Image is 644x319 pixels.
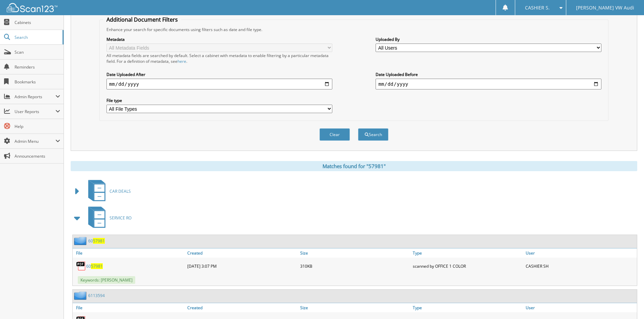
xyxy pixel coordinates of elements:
input: start [106,79,332,89]
span: [PERSON_NAME] VW Audi [576,6,634,10]
a: here [177,58,186,64]
a: User [524,248,637,258]
span: Search [15,34,59,40]
a: 6057981 [86,263,103,269]
a: Type [411,248,524,258]
span: Scan [15,49,60,55]
span: CAR DEALS [110,188,131,194]
a: Type [411,303,524,312]
span: Reminders [15,64,60,70]
div: CASHIER SH [524,259,637,273]
span: Admin Reports [15,94,55,100]
input: end [376,79,601,89]
img: folder2.png [74,291,88,300]
label: Metadata [106,36,332,42]
legend: Additional Document Filters [103,16,181,23]
a: 6113594 [88,293,105,298]
img: folder2.png [74,237,88,245]
button: Search [358,128,388,141]
img: scan123-logo-white.svg [7,3,57,12]
span: Help [15,124,60,129]
span: User Reports [15,109,55,114]
a: Size [299,248,411,258]
span: SERVICE RO [110,215,132,221]
a: User [524,303,637,312]
a: CAR DEALS [84,178,131,205]
button: Clear [319,128,350,141]
label: Date Uploaded Before [376,72,601,77]
a: File [73,303,186,312]
a: File [73,248,186,258]
label: File type [106,98,332,103]
label: Uploaded By [376,36,601,42]
a: 6057981 [88,238,105,244]
div: All metadata fields are searched by default. Select a cabinet with metadata to enable filtering b... [106,53,332,64]
img: PDF.png [76,261,86,271]
span: 57981 [91,263,103,269]
label: Date Uploaded After [106,72,332,77]
span: Keywords: [PERSON_NAME] [78,276,135,284]
div: scanned by OFFICE 1 COLOR [411,259,524,273]
div: 310KB [299,259,411,273]
span: Cabinets [15,20,60,25]
div: [DATE] 3:07 PM [186,259,299,273]
span: Admin Menu [15,138,55,144]
span: Bookmarks [15,79,60,85]
div: Enhance your search for specific documents using filters such as date and file type. [103,27,605,32]
div: Matches found for "57981" [71,161,637,171]
a: SERVICE RO [84,205,132,231]
a: Created [186,248,299,258]
a: Created [186,303,299,312]
span: 57981 [93,238,105,244]
a: Size [299,303,411,312]
span: CASHIER S. [525,6,550,10]
span: Announcements [15,153,60,159]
